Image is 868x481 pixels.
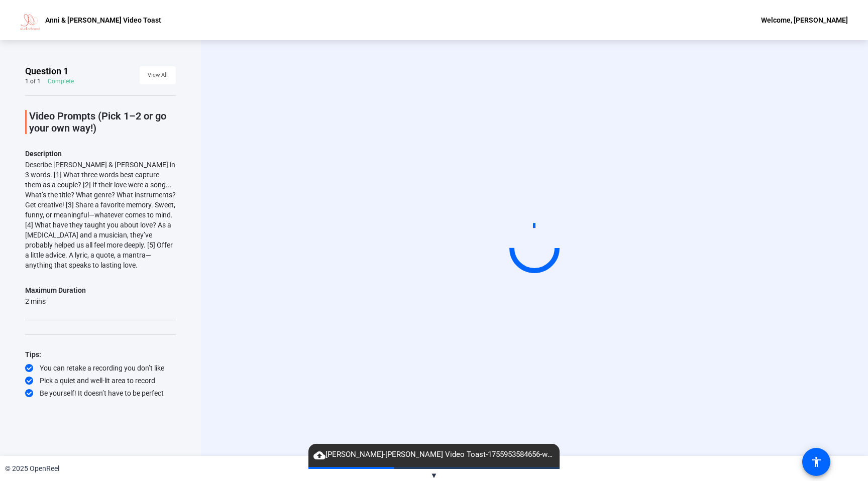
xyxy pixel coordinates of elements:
[25,160,176,270] div: Describe [PERSON_NAME] & [PERSON_NAME] in 3 words. [1] What three words best capture them as a co...
[25,77,41,85] div: 1 of 1
[25,388,176,398] div: Be yourself! It doesn’t have to be perfect
[761,14,848,26] div: Welcome, [PERSON_NAME]
[45,14,161,26] p: Anni & [PERSON_NAME] Video Toast
[25,348,176,360] div: Tips:
[20,10,40,30] img: OpenReel logo
[25,148,176,160] p: Description
[25,65,68,77] span: Question 1
[5,463,59,474] div: © 2025 OpenReel
[25,376,176,386] div: Pick a quiet and well-lit area to record
[25,284,86,296] div: Maximum Duration
[140,66,176,84] button: View All
[308,449,560,461] span: [PERSON_NAME]-[PERSON_NAME] Video Toast-1755953584656-webcam
[430,471,438,480] span: ▼
[148,68,168,83] span: View All
[25,296,86,306] div: 2 mins
[48,77,74,85] div: Complete
[810,456,822,468] mat-icon: accessibility
[29,110,176,134] p: Video Prompts (Pick 1–2 or go your own way!)
[25,363,176,373] div: You can retake a recording you don’t like
[313,449,325,461] mat-icon: cloud_upload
